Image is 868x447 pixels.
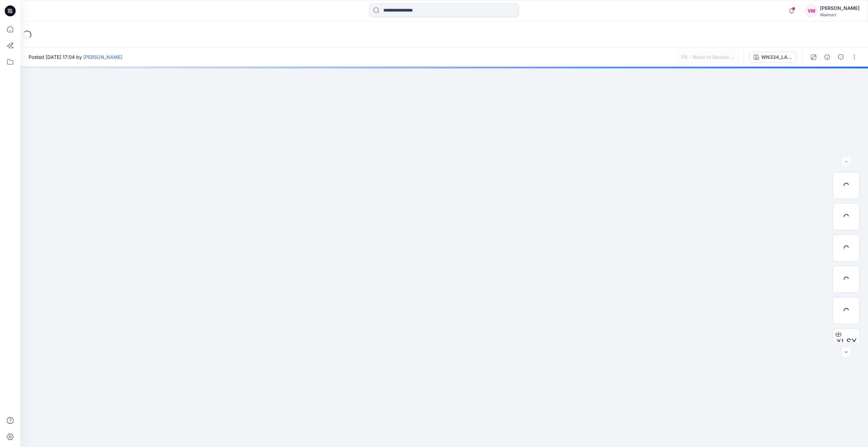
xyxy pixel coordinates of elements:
span: XLSX [836,336,857,348]
div: Walmart [820,12,859,17]
a: [PERSON_NAME] [83,54,122,60]
div: VM [805,5,817,17]
button: Details [822,52,833,63]
button: WN334_LARGE SMILEY_BLUE [749,52,797,63]
div: [PERSON_NAME] [820,4,859,12]
div: WN334_LARGE SMILEY_BLUE [761,53,792,61]
span: Posted [DATE] 17:04 by [29,53,122,61]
